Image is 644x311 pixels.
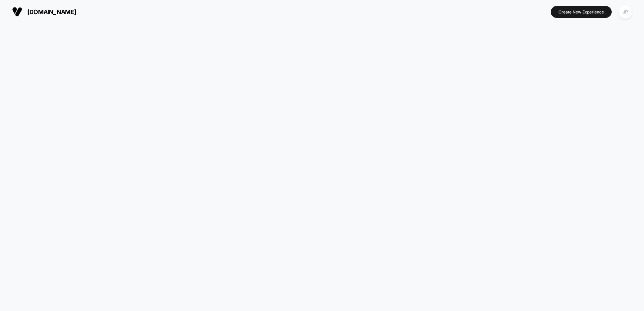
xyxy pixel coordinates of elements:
button: Create New Experience [551,6,612,18]
img: Visually logo [12,7,22,17]
button: JP [617,5,634,19]
button: [DOMAIN_NAME] [10,6,78,17]
div: JP [619,5,632,19]
span: [DOMAIN_NAME] [27,8,76,15]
